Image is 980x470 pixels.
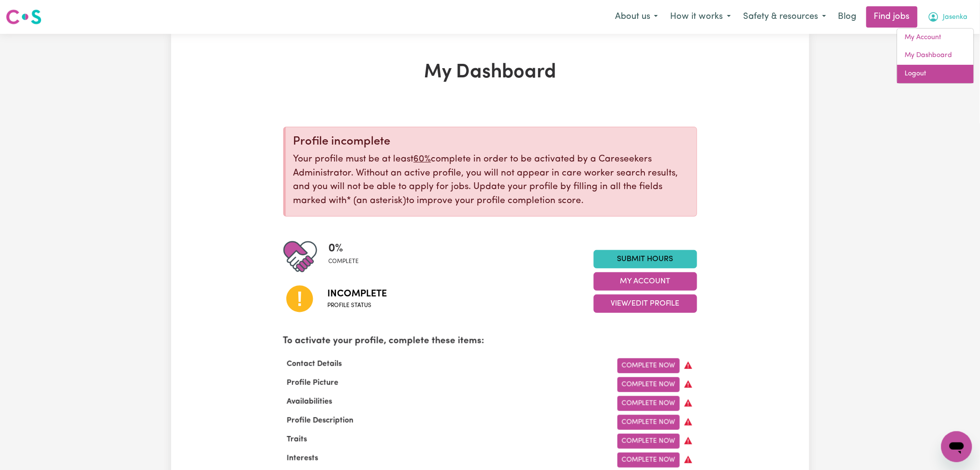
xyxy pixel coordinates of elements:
[329,257,359,266] span: complete
[347,196,407,206] span: an asterisk
[283,335,697,349] p: To activate your profile, complete these items:
[897,65,974,83] a: Logout
[6,6,42,28] a: Careseekers logo
[283,379,343,387] span: Profile Picture
[897,28,974,84] div: My Account
[617,377,680,392] a: Complete Now
[617,415,680,430] a: Complete Now
[594,250,697,268] a: Submit Hours
[283,360,346,368] span: Contact Details
[617,358,680,373] a: Complete Now
[6,8,42,26] img: Careseekers logo
[897,46,974,65] a: My Dashboard
[283,455,322,462] span: Interests
[283,436,311,443] span: Traits
[664,7,737,27] button: How it works
[921,7,974,27] button: My Account
[833,6,863,28] a: Blog
[293,153,689,208] p: Your profile must be at least complete in order to be activated by a Careseekers Administrator. W...
[594,294,697,313] button: View/Edit Profile
[594,272,697,291] button: My Account
[609,7,664,27] button: About us
[941,431,972,462] iframe: Button to launch messaging window
[329,240,367,274] div: Profile completeness: 0%
[328,301,387,310] span: Profile status
[283,417,358,425] span: Profile Description
[737,7,833,27] button: Safety & resources
[329,240,359,257] span: 0 %
[328,287,387,301] span: Incomplete
[293,135,689,149] div: Profile incomplete
[283,398,336,406] span: Availabilities
[283,61,697,84] h1: My Dashboard
[617,396,680,411] a: Complete Now
[617,453,680,468] a: Complete Now
[897,29,974,47] a: My Account
[617,434,680,449] a: Complete Now
[866,6,918,28] a: Find jobs
[414,155,431,164] u: 60%
[943,12,968,23] span: Jasenka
